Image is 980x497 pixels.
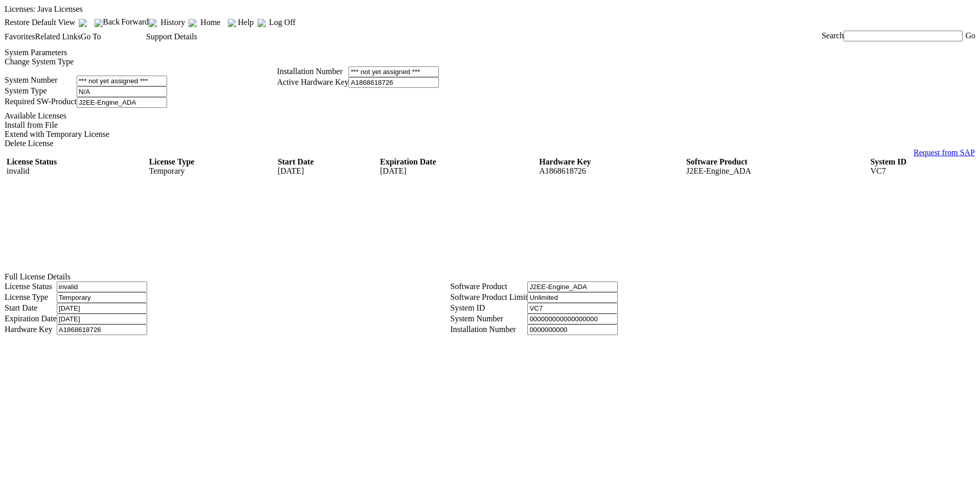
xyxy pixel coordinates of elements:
span: System Number [5,76,58,84]
span: Software Product [686,157,748,166]
img: 1.gif [77,66,102,67]
span: License Status [7,157,57,166]
img: blue_line2.1.gif [228,19,236,27]
span: License Status [5,282,52,291]
span: [DATE] [380,167,407,175]
span: Home [200,18,220,27]
span: System Type [5,86,47,95]
span: Hardware Key [539,157,591,166]
img: disable_forward.gif [149,19,157,27]
span: Installation Number [450,325,516,334]
span: Full License Details [5,272,71,281]
span: Related Links [35,32,81,41]
span: Favorites [5,32,35,41]
span: invalid [7,167,29,175]
img: Back.gif [95,19,103,27]
span: Required SW-Product [5,97,77,106]
span: Hardware Key [5,325,53,334]
span: Back [103,17,120,26]
span: J2EE-Engine_ADA [686,167,751,175]
span: A1868618726 [539,167,586,175]
span: Expiration Date [5,314,57,323]
span: Available Licenses [5,111,66,120]
span: Expiration Date [380,157,436,166]
span: Software Product Limit [450,293,527,301]
span: Restore Default View [5,18,75,27]
span: Support Details [146,32,197,41]
img: blue_line2.1.gif [258,19,266,27]
span: Forward [121,17,149,26]
span: VC7 [870,167,885,175]
span: Installation Number [277,67,342,76]
img: 1.gif [195,66,220,67]
span: History [160,18,185,27]
span: System Parameters [5,48,67,57]
span: Start Date [5,303,37,312]
span: System Number [450,314,503,323]
span: [DATE] [277,167,304,175]
img: blue_line2.1.gif [79,19,87,27]
span: Go To [81,32,101,41]
span: Software Product [450,282,507,291]
img: blue_line2.1.gif [189,19,197,27]
span: System ID [870,157,906,166]
span: Temporary [149,167,185,175]
span: Log Off [269,18,296,27]
span: Search [822,31,844,40]
div: Licenses: Java Licenses [5,5,975,14]
a: Request from SAP [914,148,975,157]
span: System ID [450,303,485,312]
span: License Type [149,157,195,166]
span: Start Date [277,157,314,166]
span: License Type [5,293,48,301]
span: Active Hardware Key [277,78,348,86]
span: Help [238,18,253,27]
